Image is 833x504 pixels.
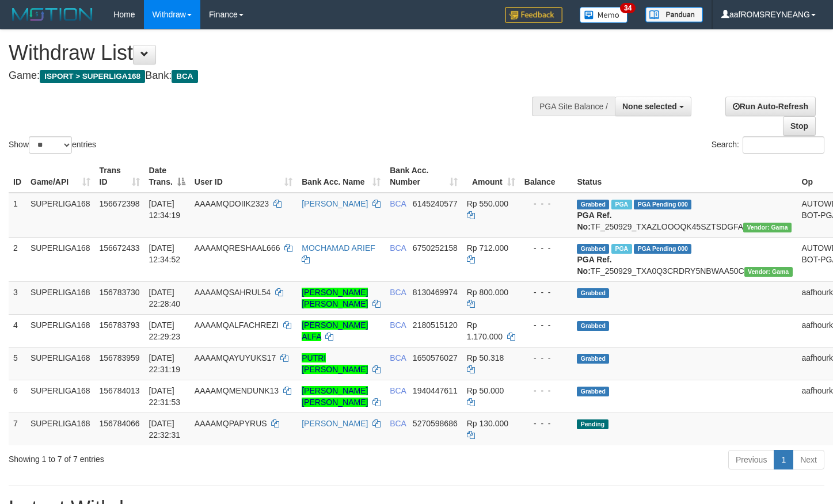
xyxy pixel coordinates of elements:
[532,97,615,116] div: PGA Site Balance /
[9,413,26,445] td: 7
[577,200,609,209] span: Grabbed
[390,320,406,330] span: BCA
[26,281,95,314] td: SUPERLIGA168
[577,387,609,396] span: Grabbed
[413,386,458,395] span: Copy 1940447611 to clipboard
[390,243,406,253] span: BCA
[100,320,140,330] span: 156783793
[100,353,140,362] span: 156783959
[26,314,95,347] td: SUPERLIGA168
[524,418,568,429] div: - - -
[467,320,503,341] span: Rp 1.170.000
[40,70,145,83] span: ISPORT > SUPERLIGA168
[622,102,677,111] span: None selected
[190,160,297,193] th: User ID: activate to sort column ascending
[195,288,271,297] span: AAAAMQSAHRUL54
[29,136,72,154] select: Showentries
[743,223,792,232] span: Vendor URL: https://trx31.1velocity.biz
[302,288,368,308] a: [PERSON_NAME] [PERSON_NAME]
[577,288,609,298] span: Grabbed
[302,353,368,374] a: PUTRI [PERSON_NAME]
[467,386,504,395] span: Rp 50.000
[195,386,279,395] span: AAAAMQMENDUNK13
[572,237,797,281] td: TF_250929_TXA0Q3CRDRY5NBWAA50C
[725,97,816,116] a: Run Auto-Refresh
[390,288,406,297] span: BCA
[524,385,568,396] div: - - -
[302,199,368,208] a: [PERSON_NAME]
[172,70,197,83] span: BCA
[413,419,458,428] span: Copy 5270598686 to clipboard
[572,193,797,238] td: TF_250929_TXAZLOOOQK45SZTSDGFA
[26,193,95,238] td: SUPERLIGA168
[9,41,544,64] h1: Withdraw List
[413,353,458,362] span: Copy 1650576027 to clipboard
[26,380,95,413] td: SUPERLIGA168
[467,243,508,253] span: Rp 712.000
[572,160,797,193] th: Status
[783,116,816,136] a: Stop
[9,281,26,314] td: 3
[9,160,26,193] th: ID
[390,353,406,362] span: BCA
[413,199,458,208] span: Copy 6145240577 to clipboard
[524,319,568,331] div: - - -
[524,198,568,209] div: - - -
[577,354,609,364] span: Grabbed
[467,353,504,362] span: Rp 50.318
[149,243,181,264] span: [DATE] 12:34:52
[144,160,190,193] th: Date Trans.: activate to sort column descending
[620,3,636,13] span: 34
[743,136,824,154] input: Search:
[390,386,406,395] span: BCA
[615,97,691,116] button: None selected
[774,450,793,469] a: 1
[634,200,691,209] span: PGA Pending
[390,419,406,428] span: BCA
[26,413,95,445] td: SUPERLIGA168
[580,7,628,23] img: Button%20Memo.svg
[462,160,520,193] th: Amount: activate to sort column ascending
[728,450,774,469] a: Previous
[505,7,562,23] img: Feedback.jpg
[577,255,611,276] b: PGA Ref. No:
[413,288,458,297] span: Copy 8130469974 to clipboard
[297,160,385,193] th: Bank Acc. Name: activate to sort column ascending
[524,287,568,298] div: - - -
[524,242,568,254] div: - - -
[9,136,96,154] label: Show entries
[645,7,703,22] img: panduan.png
[302,320,368,341] a: [PERSON_NAME] ALFA
[520,160,573,193] th: Balance
[149,288,181,308] span: [DATE] 22:28:40
[611,200,632,209] span: Marked by aafsoycanthlai
[467,199,508,208] span: Rp 550.000
[9,314,26,347] td: 4
[9,380,26,413] td: 6
[149,353,181,374] span: [DATE] 22:31:19
[9,6,96,23] img: MOTION_logo.png
[26,160,95,193] th: Game/API: activate to sort column ascending
[390,199,406,208] span: BCA
[467,288,508,297] span: Rp 800.000
[524,352,568,364] div: - - -
[149,419,181,440] span: [DATE] 22:32:31
[634,244,691,254] span: PGA Pending
[302,419,368,428] a: [PERSON_NAME]
[9,347,26,380] td: 5
[149,320,181,341] span: [DATE] 22:29:23
[26,237,95,281] td: SUPERLIGA168
[577,419,608,429] span: Pending
[100,386,140,395] span: 156784013
[744,267,793,277] span: Vendor URL: https://trx31.1velocity.biz
[100,243,140,253] span: 156672433
[195,353,276,362] span: AAAAMQAYUYUKS17
[100,288,140,297] span: 156783730
[149,386,181,407] span: [DATE] 22:31:53
[611,244,632,254] span: Marked by aafsoycanthlai
[195,199,269,208] span: AAAAMQDOIIK2323
[26,347,95,380] td: SUPERLIGA168
[9,70,544,82] h4: Game: Bank:
[385,160,462,193] th: Bank Acc. Number: activate to sort column ascending
[712,136,824,154] label: Search:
